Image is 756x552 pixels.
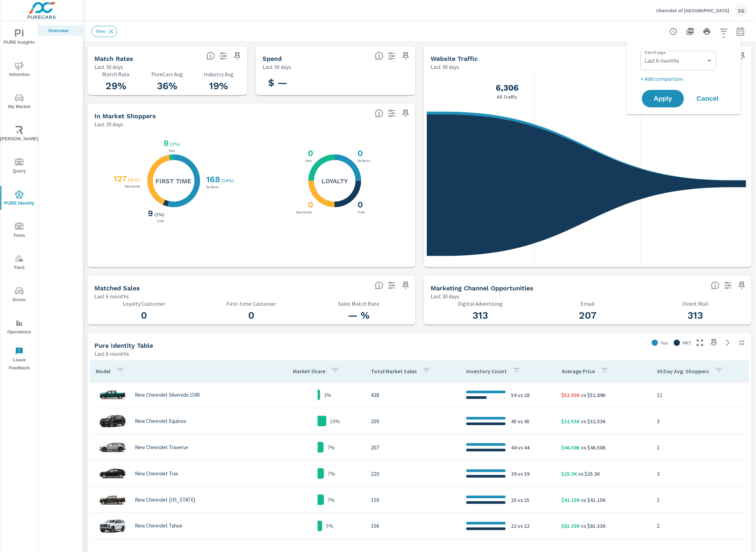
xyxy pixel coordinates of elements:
p: New Chevrolet Traverse [135,444,188,451]
span: Save this to your personalized report [400,50,411,62]
p: 45 [511,417,517,425]
p: 207 [371,443,455,452]
p: Chevrolet of [GEOGRAPHIC_DATA] [656,7,729,14]
p: 25 [511,496,517,504]
span: Match rate: % of Identifiable Traffic. Pure Identity avg: Avg match rate of all PURE Identity cus... [207,52,215,60]
p: New [304,159,313,163]
p: 10% [330,417,340,425]
h3: 0 [307,148,313,158]
span: [PERSON_NAME] [2,126,36,143]
span: PURE Insights [2,29,36,47]
span: Advertise [2,62,36,79]
img: glamour [99,463,127,484]
h3: — % [309,310,409,321]
div: Overview [38,25,83,36]
h3: 19% [197,80,240,92]
h5: Pure Identity Table [94,342,153,349]
p: 156 [371,522,455,530]
span: Loyalty: Matches that have purchased from the dealership before and purchased within the timefram... [375,281,383,290]
div: SG [735,4,748,17]
p: 11 [657,391,743,399]
span: Driver [2,287,36,304]
p: 44 [511,443,517,452]
p: vs $81.33K [580,522,606,530]
p: 39 [511,469,517,478]
p: + Add comparison [641,75,730,83]
h3: 9 [163,138,169,148]
span: Loyalty: Matched has purchased from the dealership before and has exhibited a preference through ... [375,109,383,118]
p: 30 Day Avg. Shoppers [657,368,709,375]
button: Cancel [687,90,729,107]
h3: 0 [307,200,313,210]
h3: 0 [356,148,363,158]
button: Minimize Widget [736,337,748,348]
p: 209 [371,417,455,425]
p: Abandoned [123,185,142,188]
p: Abandoned [294,211,313,214]
p: 3 [657,417,743,425]
p: Total Market Sales [371,368,417,375]
h3: 9 [147,208,153,218]
span: Save this to your personalized report [736,50,748,62]
img: glamour [99,437,127,458]
span: Tier2 [2,255,36,272]
button: "Export Report to PDF" [683,24,697,38]
h3: 36% [146,80,189,92]
p: 438 [371,391,455,399]
img: glamour [99,384,127,405]
h5: First Time [156,177,192,185]
span: Matched shoppers that can be exported to each channel type. This is targetable traffic. [711,281,720,290]
p: vs 25 [517,496,530,504]
p: vs 28 [517,391,530,399]
span: Save this to your personalized report [736,280,748,291]
span: New [92,29,109,34]
h3: 0 [94,310,194,321]
h5: Marketing Channel Opportunities [431,284,534,292]
p: 5% [326,522,333,530]
p: Market Share [293,368,325,375]
span: Save this to your personalized report [708,337,720,348]
p: ( 41% ) [128,177,142,183]
p: Last 6 months [94,349,129,358]
span: Cancel [694,95,722,102]
p: Last 30 days [431,63,460,71]
p: 22 [511,522,517,530]
img: glamour [99,489,127,510]
p: Direct Mail [646,300,745,307]
h5: In Market Shoppers [94,112,156,120]
span: Apply [649,95,677,102]
p: 7% [327,469,335,478]
p: Overview [48,27,77,34]
h5: Matched Sales [94,284,140,292]
p: vs 22 [517,522,530,530]
p: 7% [327,496,335,504]
button: Select Date Range [734,24,748,38]
p: New Chevrolet Silverado 1500 [135,392,200,398]
p: vs 45 [517,417,530,425]
p: vs $25.3K [577,469,600,478]
p: $41.15K [562,496,580,504]
p: Used [156,219,166,223]
p: 3% [324,391,331,399]
span: My Market [2,94,36,111]
p: Loyalty Customer [94,300,194,307]
p: Be Backs [356,159,372,163]
h3: $ — [262,77,293,89]
p: New Chevrolet Equinox [135,418,186,424]
p: Model [96,368,110,375]
p: Inventory Count [466,368,507,375]
p: vs $32.53K [580,417,606,425]
p: New Chevrolet Trax [135,470,178,477]
p: You [661,339,668,346]
h3: 0 [356,200,363,210]
p: Used [356,211,366,214]
p: $52.93K [562,391,580,399]
h3: 0 [202,310,301,321]
img: glamour [99,411,127,432]
p: Industry Avg [197,71,240,77]
h3: 207 [538,310,638,321]
p: vs 39 [517,469,530,478]
p: 3 [657,469,743,478]
p: vs $46.58K [580,443,606,452]
p: Email [538,300,638,307]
